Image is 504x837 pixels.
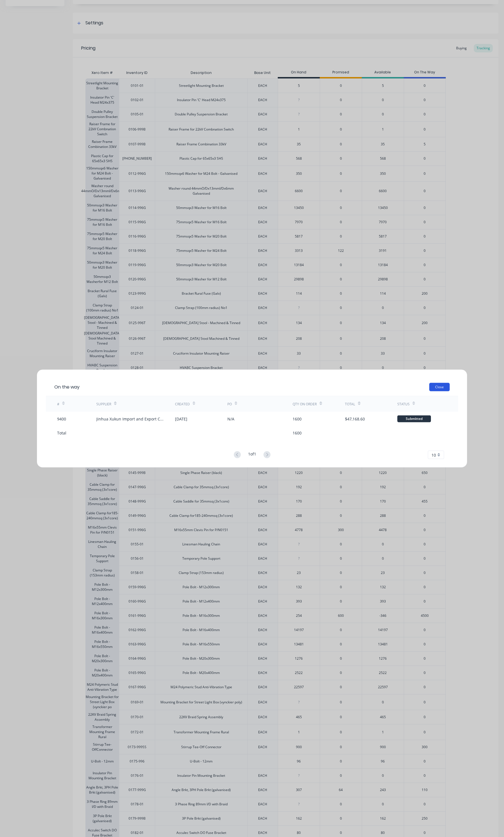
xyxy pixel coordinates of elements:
[293,416,302,422] div: 1600
[96,401,111,406] div: Supplier
[345,401,355,406] div: Total
[429,383,450,391] button: Close
[431,452,436,458] span: 10
[175,401,190,406] div: Created
[57,416,66,422] div: 9400
[96,416,164,422] div: Jinhua Xukun Import and Export CO LTD
[293,401,317,406] div: Qty on order
[227,416,234,422] div: N/A
[248,451,256,459] div: 1 of 1
[293,430,302,436] div: 1600
[57,401,59,406] div: #
[54,384,80,390] div: On the way
[397,401,410,406] div: Status
[397,415,431,422] div: Submitted
[175,416,187,422] div: [DATE]
[345,416,365,422] div: $47,168.60
[57,430,66,436] div: Total
[227,401,232,406] div: PO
